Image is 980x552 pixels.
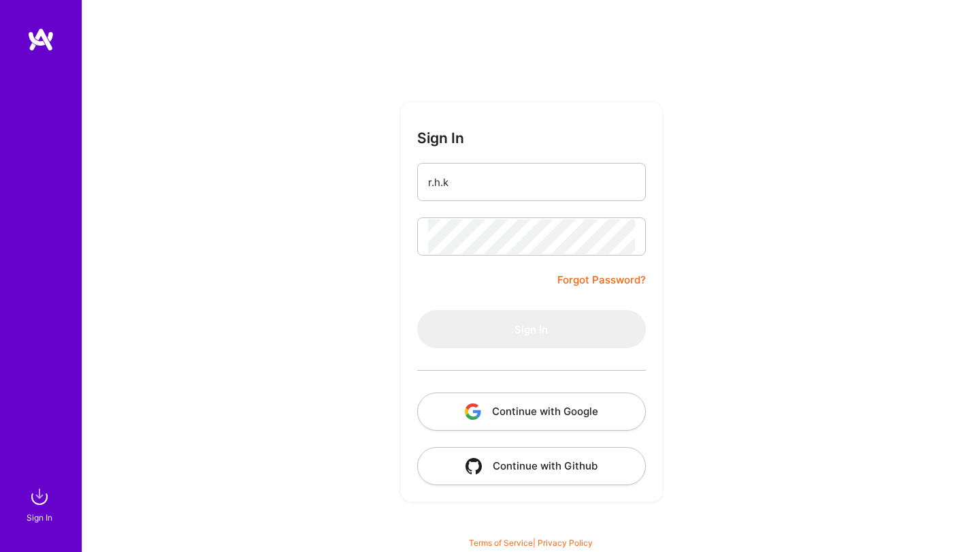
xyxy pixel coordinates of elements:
button: Continue with Google [417,393,646,431]
div: © 2025 ATeams Inc., All rights reserved. [82,511,980,545]
a: Forgot Password? [557,272,646,288]
input: Email... [428,165,635,200]
a: Privacy Policy [538,538,593,548]
button: Sign In [417,310,646,348]
a: sign inSign In [29,483,53,525]
img: icon [465,458,482,474]
img: sign in [26,483,53,510]
img: logo [27,27,54,52]
button: Continue with Github [417,447,646,485]
h3: Sign In [417,129,464,147]
span: | [469,538,593,548]
a: Terms of Service [469,538,533,548]
div: Sign In [27,510,52,525]
img: icon [465,403,481,420]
